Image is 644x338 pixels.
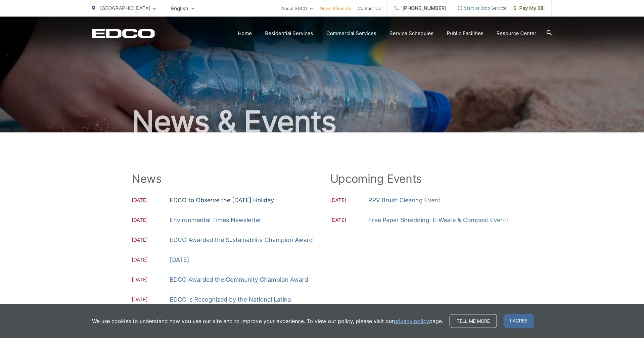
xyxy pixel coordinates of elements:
[330,196,368,205] span: [DATE]
[447,29,483,37] a: Public Facilities
[170,255,189,265] a: [DATE]
[238,29,252,37] a: Home
[132,196,170,205] span: [DATE]
[368,215,508,225] a: Free Paper Shredding, E-Waste & Compost Event!
[320,4,351,12] a: News & Events
[394,317,429,325] a: privacy policy
[170,295,314,324] a: EDCO is Recognized by the National Latina Business Women Association-[GEOGRAPHIC_DATA]
[326,29,376,37] a: Commercial Services
[92,105,552,138] h1: News & Events
[170,195,274,205] a: EDCO to Observe the [DATE] Holiday
[92,317,443,325] p: We use cookies to understand how you use our site and to improve your experience. To view our pol...
[92,29,155,38] a: EDCD logo. Return to the homepage.
[390,29,434,37] a: Service Schedules
[132,216,170,225] span: [DATE]
[358,4,381,12] a: Contact Us
[281,4,313,12] a: About EDCO
[330,216,368,225] span: [DATE]
[166,3,200,14] span: English
[265,29,313,37] a: Residential Services
[100,5,150,11] span: [GEOGRAPHIC_DATA]
[132,296,170,324] span: [DATE]
[132,172,314,185] h2: News
[132,276,170,285] span: [DATE]
[450,314,497,328] a: Tell me more
[170,215,261,225] a: Environmental Times Newsletter
[132,236,170,245] span: [DATE]
[132,256,170,265] span: [DATE]
[170,235,313,245] a: EDCO Awarded the Sustainability Champion Award
[497,29,537,37] a: Resource Center
[514,4,545,12] span: Pay My Bill
[504,314,534,328] span: I agree
[170,275,308,285] a: EDCO Awarded the Community Champion Award
[368,195,440,205] a: RPV Brush Clearing Event
[330,172,512,185] h2: Upcoming Events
